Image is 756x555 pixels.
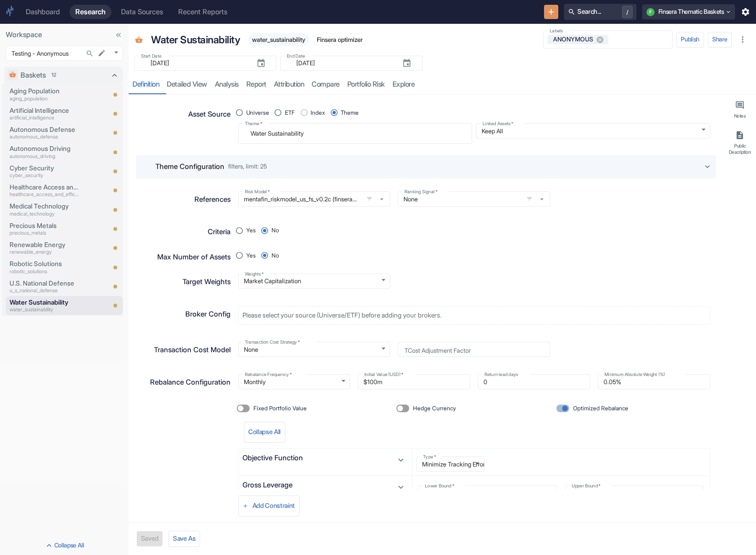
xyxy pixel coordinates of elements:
[484,371,518,378] label: Return lead days
[476,123,710,139] div: Keep All
[10,86,79,96] p: Aging Population
[10,240,79,256] a: Renewable Energyrenewable_energy
[178,8,227,16] div: Recent Reports
[10,133,79,141] p: autonomous_defense
[564,4,636,20] button: Search.../
[547,35,609,44] div: ANONYMOUS
[10,153,79,160] p: autonomous_driving
[10,106,79,122] a: Artificial Intelligenceartificial_intelligence
[248,36,309,43] span: water_sustainability
[20,5,66,19] a: Dashboard
[10,210,79,218] p: medical_technology
[425,483,454,489] label: Lower Bound
[287,53,305,59] label: End Date
[285,109,295,117] span: ETF
[149,30,243,50] div: Water Sustainability
[129,75,756,94] div: resource tabs
[10,114,79,122] p: artificial_intelligence
[4,67,123,84] div: Baskets12
[168,531,200,547] button: Save As
[245,188,270,195] label: Risk Model
[136,155,716,178] div: Theme Configurationfilters, limit: 25
[291,58,394,69] input: yyyy-mm-dd
[238,224,287,237] div: position
[423,454,436,460] label: Type
[172,5,233,19] a: Recent Reports
[642,4,735,20] button: FFinsera Thematic Baskets
[242,75,270,94] a: report
[151,32,240,48] p: Water Sustainability
[10,229,79,237] p: precious_metals
[150,377,231,387] p: Rebalance Configuration
[157,252,231,262] p: Max Number of Assets
[544,5,559,20] button: New Resource
[10,201,79,218] a: Medical Technologymedical_technology
[141,53,161,59] label: Start Date
[272,226,279,235] span: No
[10,287,79,295] p: u_s_national_defense
[10,86,79,102] a: Aging Populationaging_population
[676,32,704,47] button: Publish
[10,95,79,103] p: aging_population
[6,30,123,40] p: Workspace
[6,46,123,61] div: Testing - Anonymous
[115,5,169,19] a: Data Sources
[48,71,60,79] span: 12
[364,371,403,378] label: Initial Value (USD)
[270,75,308,94] a: attribution
[10,306,79,314] p: water_sustainability
[10,248,79,256] p: renewable_energy
[10,297,79,314] a: Water Sustainabilitywater_sustainability
[238,191,391,207] span: mentafin_riskmodel_us_fs_v0.2c (finsera_mentafin_riskmodel_us_fs_v0_2c)
[10,106,79,115] p: Artificial Intelligence
[245,339,300,346] label: Transaction Cost Strategy
[10,278,79,295] a: U.S. National Defenseu_s_national_defense
[727,143,752,155] div: Public Description
[10,182,79,198] a: Healthcare Access and Efficiencyhealthcare_access_and_efficiency
[244,422,285,443] button: Collapse All
[132,80,159,89] div: Definition
[185,309,231,319] p: Broker Config
[2,538,127,553] button: Collapse All
[605,371,665,378] label: Minimum Absolute Weight (%)
[10,221,79,237] a: Precious Metalsprecious_metals
[242,480,325,490] p: Gross Leverage
[10,125,79,141] a: Autonomous Defenseautonomous_defense
[10,297,79,307] p: Water Sustainability
[228,164,267,170] span: filters, limit: 25
[211,75,242,94] a: analysis
[238,496,300,516] button: Add Constraint
[311,109,325,117] span: Index
[238,342,391,357] div: None
[75,8,106,16] div: Research
[10,163,79,179] a: Cyber Securitycyber_security
[242,310,442,320] p: Please select your source (Universe/ETF) before adding your brokers.
[194,194,231,205] p: References
[10,172,79,179] p: cyber_security
[242,453,325,463] p: Objective Function
[246,226,256,235] span: Yes
[246,251,256,260] span: Yes
[272,251,279,260] span: No
[112,29,125,41] button: Collapse Sidebar
[245,128,466,140] textarea: Water Sustainability
[154,345,231,355] p: Transaction Cost Model
[413,404,456,413] span: Hedge Currency
[573,404,628,413] span: Optimized Rebalance
[10,144,79,160] a: Autonomous Drivingautonomous_driving
[245,271,264,277] label: Weights
[253,404,307,413] span: Fixed Portfolio Value
[416,456,484,472] div: Minimize Tracking Error
[364,193,375,205] button: open filters
[245,371,292,378] label: Rebalance Frequency
[10,201,79,211] p: Medical Technology
[10,144,79,153] p: Autonomous Driving
[10,259,79,275] a: Robotic Solutionsrobotic_solutions
[238,374,351,389] div: Monthly
[10,240,79,249] p: Renewable Energy
[20,70,46,80] p: Baskets
[238,106,367,119] div: position
[549,35,599,44] span: ANONYMOUS
[10,278,79,288] p: U.S. National Defense
[726,97,754,123] button: Notes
